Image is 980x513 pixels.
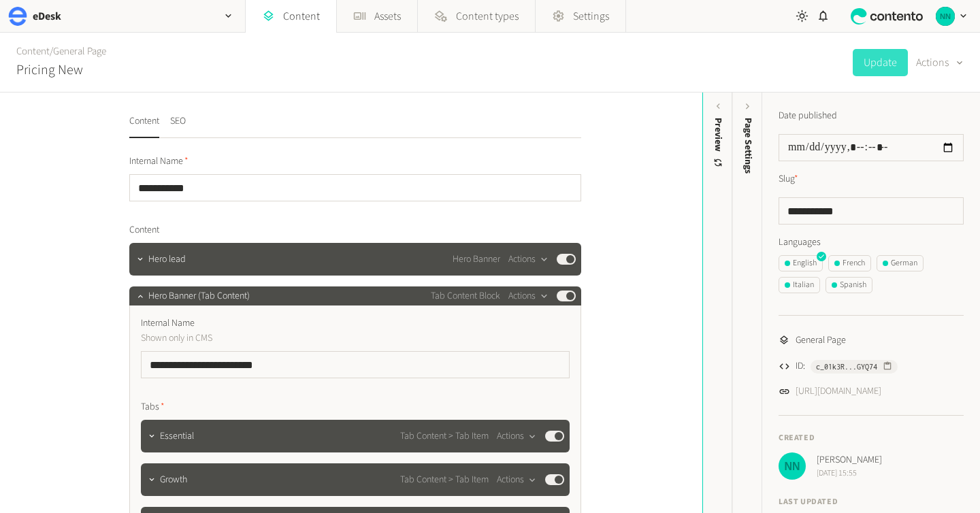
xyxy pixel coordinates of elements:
button: Actions [497,471,537,488]
a: [URL][DOMAIN_NAME] [796,384,881,399]
button: Actions [497,428,537,444]
button: Italian [779,277,820,293]
h4: Created [779,432,964,444]
span: Content [129,223,159,237]
a: Content [16,44,50,59]
span: c_01k3R...GYQ74 [816,361,877,373]
div: Italian [785,279,814,291]
span: [DATE] 15:55 [817,467,882,480]
button: c_01k3R...GYQ74 [811,360,898,374]
button: English [779,255,823,271]
span: [PERSON_NAME] [817,453,882,467]
button: Actions [916,49,964,76]
span: Tab Content > Tab Item [400,473,489,487]
span: Tab Content > Tab Item [400,429,489,444]
div: Spanish [832,279,866,291]
h2: eDesk [33,8,61,24]
a: General Page [53,44,106,59]
span: Internal Name [141,316,195,331]
span: Hero Banner [453,252,500,267]
button: Actions [508,251,549,267]
span: Tabs [141,400,165,414]
div: Preview [711,118,725,169]
span: General Page [796,333,846,348]
span: Hero Banner (Tab Content) [148,289,250,303]
span: Essential [160,429,194,444]
button: Content [129,114,159,138]
label: Date published [779,109,837,123]
h4: Last updated [779,496,964,508]
button: French [828,255,871,271]
span: Hero lead [148,252,186,267]
span: Tab Content Block [431,289,500,303]
span: Content types [456,8,519,24]
div: English [785,257,817,269]
span: / [50,44,53,59]
h2: Pricing New [16,60,83,80]
label: Languages [779,235,964,250]
button: SEO [170,114,186,138]
span: ID: [796,359,805,374]
img: Nikola Nikolov [936,7,955,26]
button: Actions [508,288,549,304]
img: Nikola Nikolov [779,452,806,480]
div: German [883,257,917,269]
div: French [834,257,865,269]
img: eDesk [8,7,27,26]
label: Slug [779,172,798,186]
span: Settings [573,8,609,24]
button: Update [853,49,908,76]
span: Internal Name [129,154,189,169]
p: Shown only in CMS [141,331,451,346]
span: Page Settings [741,118,755,173]
span: Growth [160,473,187,487]
button: Spanish [826,277,872,293]
button: German [877,255,924,271]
